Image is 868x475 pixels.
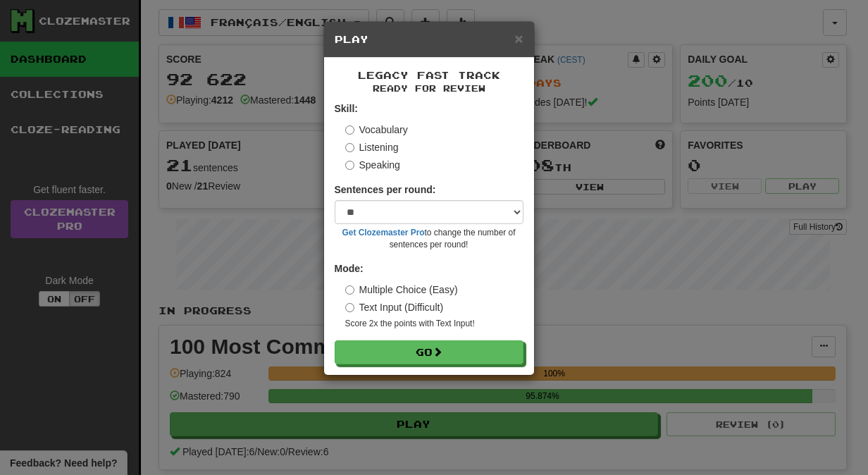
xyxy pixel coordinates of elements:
[345,123,408,137] label: Vocabulary
[358,69,500,81] span: Legacy Fast Track
[345,285,354,295] input: Multiple Choice (Easy)
[345,303,354,312] input: Text Input (Difficult)
[345,125,354,135] input: Vocabulary
[335,263,364,274] strong: Mode:
[335,227,523,251] small: to change the number of sentences per round!
[345,318,523,330] small: Score 2x the points with Text Input !
[345,161,354,170] input: Speaking
[345,300,444,314] label: Text Input (Difficult)
[335,340,523,364] button: Go
[514,30,523,47] span: ×
[335,32,523,47] h5: Play
[335,103,358,114] strong: Skill:
[345,158,400,172] label: Speaking
[345,143,354,152] input: Listening
[342,228,425,237] a: Get Clozemaster Pro
[345,140,399,154] label: Listening
[335,183,436,197] label: Sentences per round:
[335,82,523,94] small: Ready for Review
[345,283,458,297] label: Multiple Choice (Easy)
[514,31,523,46] button: Close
